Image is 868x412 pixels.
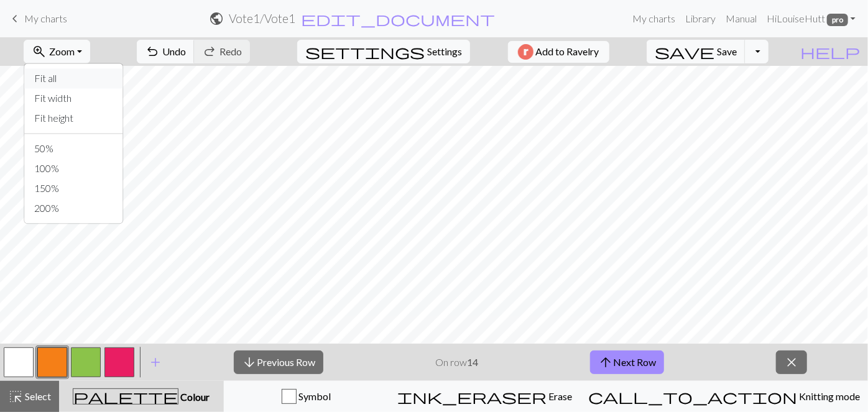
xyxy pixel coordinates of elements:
[24,68,122,88] button: Fit all
[162,45,186,57] span: Undo
[7,8,67,29] a: My charts
[762,6,861,31] a: HiLouiseHutt pro
[229,11,295,25] h2: Vote1 / Vote1
[224,381,389,412] button: Symbol
[797,390,860,402] span: Knitting mode
[427,44,462,59] span: Settings
[148,354,163,371] span: add
[655,43,714,60] span: save
[588,388,797,405] span: call_to_action
[24,198,122,218] button: 200%
[305,44,425,59] i: Settings
[518,44,533,60] img: Ravelry
[547,390,572,402] span: Erase
[73,388,178,405] span: palette
[397,388,547,405] span: ink_eraser
[145,43,160,60] span: undo
[627,6,680,31] a: My charts
[234,350,323,374] button: Previous Row
[8,388,23,405] span: highlight_alt
[137,40,195,63] button: Undo
[7,10,22,27] span: keyboard_arrow_left
[508,41,609,63] button: Add to Ravelry
[24,108,122,128] button: Fit height
[297,40,470,63] button: SettingsSettings
[389,381,580,412] button: Erase
[784,354,799,371] span: close
[305,43,425,60] span: settings
[435,355,478,370] p: On row
[536,44,599,60] span: Add to Ravelry
[23,390,51,402] span: Select
[598,354,613,371] span: arrow_upward
[24,12,67,24] span: My charts
[24,178,122,198] button: 150%
[209,10,224,27] span: public
[680,6,721,31] a: Library
[49,45,75,57] span: Zoom
[24,88,122,108] button: Fit width
[59,381,224,412] button: Colour
[178,391,210,403] span: Colour
[297,390,331,402] span: Symbol
[24,158,122,178] button: 100%
[721,6,762,31] a: Manual
[590,350,664,374] button: Next Row
[647,40,746,63] button: Save
[24,139,122,158] button: 50%
[580,381,868,412] button: Knitting mode
[32,43,47,60] span: zoom_in
[467,356,478,368] strong: 14
[717,45,737,57] span: Save
[301,10,495,27] span: edit_document
[800,43,860,60] span: help
[827,14,848,26] span: pro
[242,354,257,371] span: arrow_downward
[24,40,90,63] button: Zoom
